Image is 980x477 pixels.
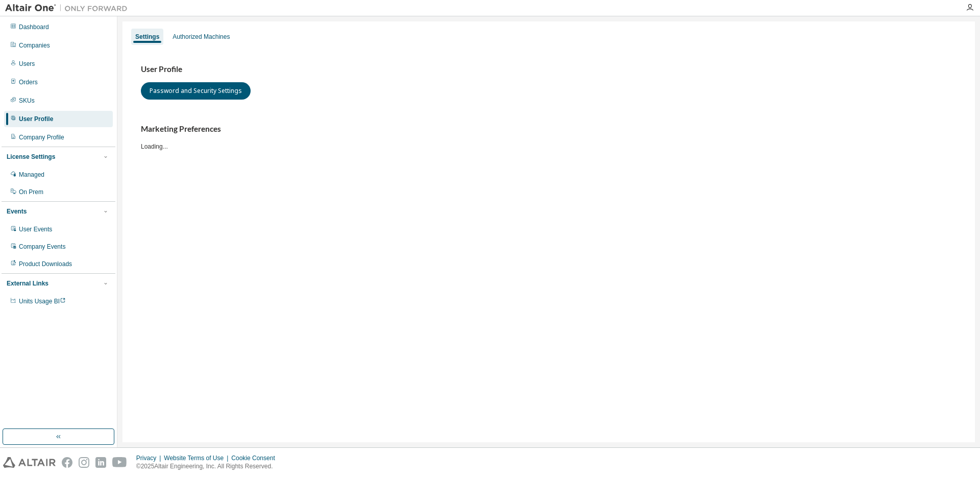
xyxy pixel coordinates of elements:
[19,60,35,68] div: Users
[112,457,127,468] img: youtube.svg
[19,78,38,86] div: Orders
[19,298,66,305] span: Units Usage BI
[7,153,55,161] div: License Settings
[3,457,56,468] img: altair_logo.svg
[19,225,52,233] div: User Events
[7,279,48,288] div: External Links
[141,124,957,150] div: Loading...
[173,33,230,41] div: Authorized Machines
[141,64,957,75] h3: User Profile
[62,457,72,468] img: facebook.svg
[19,260,72,268] div: Product Downloads
[19,243,65,251] div: Company Events
[19,188,43,196] div: On Prem
[135,33,159,41] div: Settings
[19,133,64,141] div: Company Profile
[95,457,106,468] img: linkedin.svg
[136,462,281,471] p: © 2025 Altair Engineering, Inc. All Rights Reserved.
[19,41,50,50] div: Companies
[231,454,281,462] div: Cookie Consent
[141,124,957,134] h3: Marketing Preferences
[136,454,164,462] div: Privacy
[5,3,133,13] img: Altair One
[19,97,35,105] div: SKUs
[7,207,27,216] div: Events
[141,82,251,100] button: Password and Security Settings
[79,457,89,468] img: instagram.svg
[19,115,53,123] div: User Profile
[19,171,44,179] div: Managed
[19,23,49,31] div: Dashboard
[164,454,231,462] div: Website Terms of Use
